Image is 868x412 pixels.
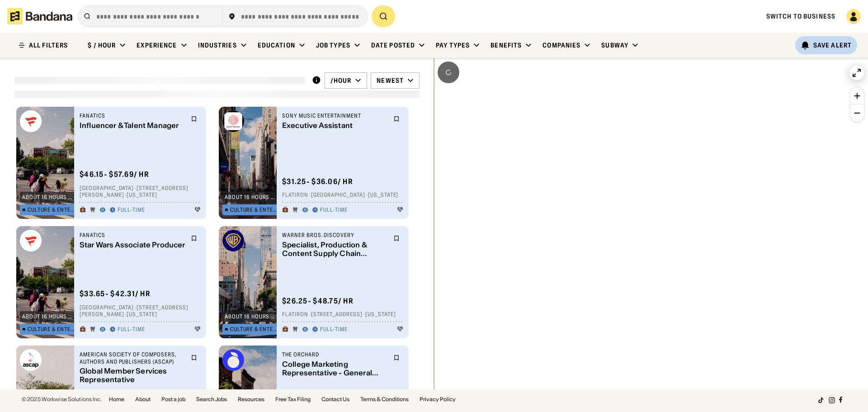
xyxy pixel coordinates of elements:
[28,327,75,332] div: Culture & Entertainment
[20,110,42,132] img: Fanatics logo
[436,41,470,49] div: Pay Types
[258,41,295,49] div: Education
[330,76,352,85] div: /hour
[80,170,149,179] div: $ 46.15 - $57.69 / hr
[371,41,415,49] div: Date Posted
[282,360,388,377] div: College Marketing Representative - General Location
[22,397,102,402] div: © 2025 Workwise Solutions Inc.
[813,41,852,49] div: Save Alert
[222,110,244,132] img: Sony Music Entertainment logo
[282,232,388,239] div: Warner Bros. Discovery
[135,397,151,402] a: About
[20,230,42,251] img: Fanatics logo
[80,289,151,298] div: $ 33.65 - $42.31 / hr
[29,42,68,48] div: ALL FILTERS
[238,397,264,402] a: Resources
[275,397,311,402] a: Free Tax Filing
[109,397,124,402] a: Home
[137,41,177,49] div: Experience
[282,192,403,199] div: Flatiron · [GEOGRAPHIC_DATA] · [US_STATE]
[196,397,227,402] a: Search Jobs
[80,185,201,199] div: [GEOGRAPHIC_DATA] · [STREET_ADDRESS][PERSON_NAME] · [US_STATE]
[420,397,456,402] a: Privacy Policy
[7,8,72,24] img: Bandana logotype
[222,230,244,251] img: Warner Bros. Discovery logo
[80,304,201,318] div: [GEOGRAPHIC_DATA] · [STREET_ADDRESS][PERSON_NAME] · [US_STATE]
[14,103,420,389] div: grid
[80,241,185,249] div: Star Wars Associate Producer
[282,112,388,119] div: Sony Music Entertainment
[377,76,404,85] div: Newest
[225,314,277,319] div: about 16 hours ago
[225,194,277,200] div: about 16 hours ago
[80,232,185,239] div: Fanatics
[20,349,42,371] img: American Society of Composers, Authors and Publishers (ASCAP) logo
[282,121,388,130] div: Executive Assistant
[230,207,277,213] div: Culture & Entertainment
[198,41,237,49] div: Industries
[320,207,348,214] div: Full-time
[321,397,349,402] a: Contact Us
[80,351,185,365] div: American Society of Composers, Authors and Publishers (ASCAP)
[161,397,185,402] a: Post a job
[491,41,522,49] div: Benefits
[222,349,244,371] img: The Orchard logo
[22,194,75,200] div: about 16 hours ago
[28,207,75,213] div: Culture & Entertainment
[80,121,185,130] div: Influencer & Talent Manager
[542,41,580,49] div: Companies
[118,207,145,214] div: Full-time
[282,296,354,306] div: $ 26.25 - $48.75 / hr
[282,311,403,318] div: Flatiron · [STREET_ADDRESS] · [US_STATE]
[22,314,75,319] div: about 16 hours ago
[360,397,409,402] a: Terms & Conditions
[80,367,185,384] div: Global Member Services Representative
[118,326,145,333] div: Full-time
[282,177,353,186] div: $ 31.25 - $36.06 / hr
[320,326,348,333] div: Full-time
[88,41,116,49] div: $ / hour
[766,12,835,20] a: Switch to Business
[282,351,388,358] div: The Orchard
[80,112,185,119] div: Fanatics
[316,41,350,49] div: Job Types
[230,327,277,332] div: Culture & Entertainment
[282,241,388,258] div: Specialist, Production & Content Supply Chain Procurement
[601,41,628,49] div: Subway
